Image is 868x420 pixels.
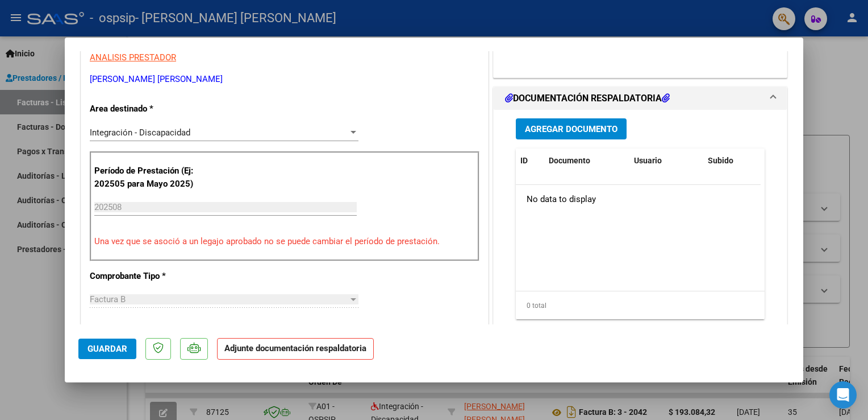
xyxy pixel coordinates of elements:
[90,73,479,86] p: [PERSON_NAME] [PERSON_NAME]
[494,87,787,110] mat-expansion-panel-header: DOCUMENTACIÓN RESPALDATORIA
[634,156,662,165] span: Usuario
[94,164,208,190] p: Período de Prestación (Ej: 202505 para Mayo 2025)
[90,294,126,304] span: Factura B
[94,235,475,248] p: Una vez que se asoció a un legajo aprobado no se puede cambiar el período de prestación.
[703,149,760,173] datatable-header-cell: Subido
[549,156,590,165] span: Documento
[516,291,765,320] div: 0 total
[505,92,670,105] h1: DOCUMENTACIÓN RESPALDATORIA
[760,149,817,173] datatable-header-cell: Acción
[708,156,733,165] span: Subido
[90,102,207,116] p: Area destinado *
[78,339,136,359] button: Guardar
[520,156,528,165] span: ID
[516,118,627,139] button: Agregar Documento
[90,127,190,138] span: Integración - Discapacidad
[629,149,703,173] datatable-header-cell: Usuario
[544,149,629,173] datatable-header-cell: Documento
[224,343,366,353] strong: Adjunte documentación respaldatoria
[829,381,857,409] div: Open Intercom Messenger
[525,124,617,134] span: Agregar Documento
[90,52,176,63] span: ANALISIS PRESTADOR
[516,185,761,213] div: No data to display
[87,344,127,354] span: Guardar
[516,149,544,173] datatable-header-cell: ID
[494,110,787,346] div: DOCUMENTACIÓN RESPALDATORIA
[90,270,207,283] p: Comprobante Tipo *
